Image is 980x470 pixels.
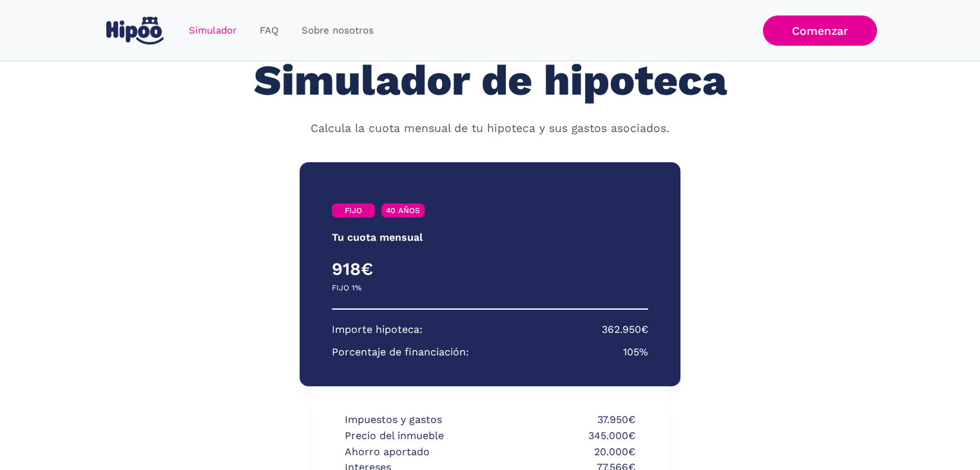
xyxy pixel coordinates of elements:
p: Importe hipoteca: [332,322,423,338]
p: Ahorro aportado [345,444,486,460]
a: Simulador [177,18,248,43]
p: 37.950€ [494,412,635,428]
p: 345.000€ [494,428,635,444]
p: Calcula la cuota mensual de tu hipoteca y sus gastos asociados. [311,120,669,137]
h4: 918€ [332,258,490,280]
p: 362.950€ [602,322,648,338]
p: Precio del inmueble [345,428,486,444]
a: 40 AÑOS [381,203,425,218]
h1: Simulador de hipoteca [254,57,727,104]
a: Comenzar [763,15,877,46]
p: Impuestos y gastos [345,412,486,428]
p: 105% [623,344,648,361]
p: FIJO 1% [332,280,361,296]
a: Sobre nosotros [290,18,385,43]
a: FAQ [248,18,290,43]
p: 20.000€ [494,444,635,460]
p: Tu cuota mensual [332,230,423,246]
a: FIJO [332,203,375,218]
a: home [104,12,167,50]
p: Porcentaje de financiación: [332,344,469,361]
